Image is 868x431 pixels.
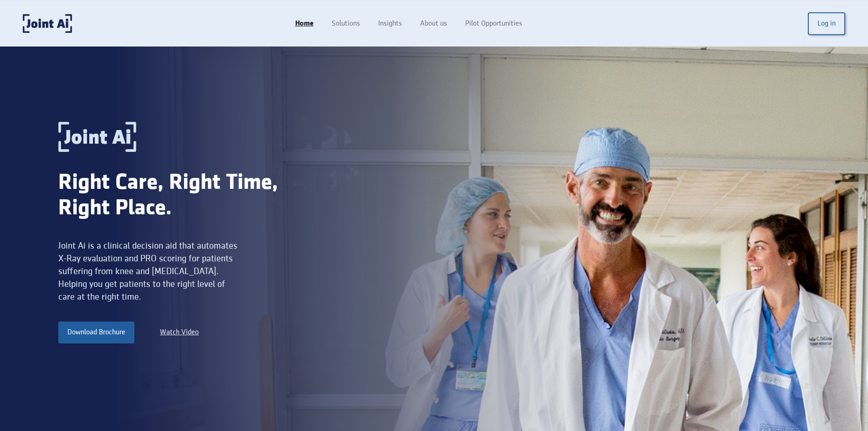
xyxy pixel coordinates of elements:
a: Insights [369,15,411,32]
a: home [23,14,72,33]
a: Pilot Opportunities [456,15,531,32]
div: Joint Ai is a clinical decision aid that automates X-Ray evaluation and PRO scoring for patients ... [58,239,240,303]
div: Right Care, Right Time, Right Place. [58,170,318,221]
a: Log in [808,12,845,35]
a: Home [286,15,323,32]
a: Watch Video [160,327,199,338]
a: Solutions [323,15,369,32]
a: About us [411,15,456,32]
a: Download Brochure [58,322,134,343]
